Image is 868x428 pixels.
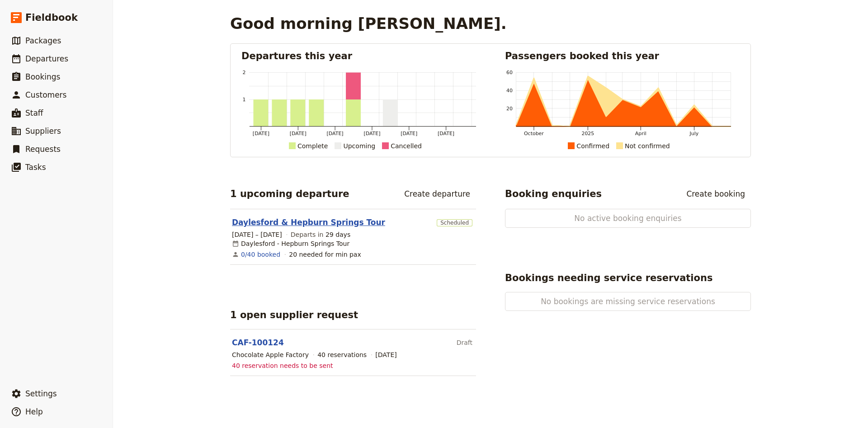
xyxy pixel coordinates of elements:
tspan: 40 [506,88,513,94]
tspan: 20 [506,106,513,112]
div: Chocolate Apple Factory [232,350,309,359]
span: Scheduled [437,219,472,226]
h2: 1 upcoming departure [230,187,349,201]
div: Confirmed [576,141,609,151]
div: Cancelled [391,141,422,151]
span: Tasks [25,163,46,172]
h2: Departures this year [241,49,476,63]
span: [DATE] – [DATE] [232,230,282,239]
span: Packages [25,36,61,45]
div: Upcoming [343,141,375,151]
tspan: [DATE] [253,131,269,136]
div: Daylesford - Hepburn Springs Tour [232,239,349,248]
tspan: 60 [506,70,513,75]
span: Customers [25,90,66,99]
a: Create booking [680,186,751,202]
span: Departs in [291,230,350,239]
div: 40 reservations [317,350,367,359]
span: Departures [25,54,68,63]
span: Fieldbook [25,11,78,24]
span: No bookings are missing service reservations [534,296,722,307]
tspan: [DATE] [290,131,307,136]
span: No active booking enquiries [534,213,722,224]
tspan: July [689,131,699,136]
div: Complete [297,141,328,151]
h2: Bookings needing service reservations [505,271,712,285]
tspan: [DATE] [438,131,454,136]
span: Help [25,407,43,416]
span: Settings [25,389,57,398]
div: Not confirmed [625,141,670,151]
tspan: 2 [243,70,246,75]
h1: Good morning [PERSON_NAME]. [230,14,507,33]
a: Daylesford & Hepburn Springs Tour [232,217,385,228]
h2: Passengers booked this year [505,49,740,63]
tspan: 2025 [581,131,594,136]
a: CAF-100124 [232,338,284,347]
span: Bookings [25,72,60,81]
tspan: October [524,131,544,136]
span: [DATE] [375,350,396,359]
div: 20 needed for min pax [289,250,361,259]
tspan: April [635,131,646,136]
span: Suppliers [25,127,61,136]
a: View the bookings for this departure [241,250,280,259]
tspan: [DATE] [401,131,417,136]
span: Staff [25,108,43,118]
tspan: [DATE] [363,131,380,136]
tspan: [DATE] [327,131,344,136]
span: 40 reservation needs to be sent [232,361,333,370]
h2: Booking enquiries [505,187,602,201]
tspan: 1 [243,97,246,103]
a: Create departure [398,186,476,202]
span: Requests [25,145,61,154]
div: Draft [457,335,472,350]
span: 29 days [325,231,350,238]
h2: 1 open supplier request [230,308,358,322]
